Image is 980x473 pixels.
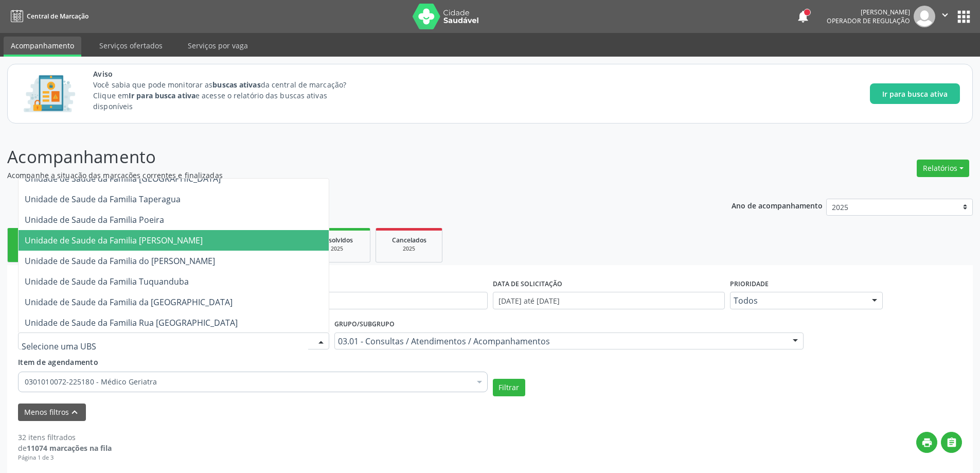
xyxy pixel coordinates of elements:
span: Item de agendamento [18,357,98,367]
button:  [941,432,962,453]
span: Central de Marcação [27,12,88,21]
strong: Ir para busca ativa [129,91,195,100]
span: Unidade de Saude da Familia da [GEOGRAPHIC_DATA] [25,296,233,308]
p: Ano de acompanhamento [732,199,823,212]
label: DATA DE SOLICITAÇÃO [493,276,562,292]
p: Acompanhe a situação das marcações correntes e finalizadas [7,170,683,181]
input: Selecione uma UBS [22,336,308,357]
i:  [946,437,957,448]
i: keyboard_arrow_up [69,407,80,418]
span: Unidade de Saude da Familia Poeira [25,214,164,225]
p: Acompanhamento [7,144,683,170]
a: Acompanhamento [4,37,81,57]
a: Serviços ofertados [92,37,170,55]
strong: buscas ativas [212,80,260,90]
button: notifications [796,9,810,24]
div: 2025 [383,245,435,253]
button: print [916,432,937,453]
img: Imagem de CalloutCard [20,71,79,117]
span: Resolvidos [321,236,353,244]
a: Central de Marcação [7,8,88,25]
span: Unidade de Saude da Familia [GEOGRAPHIC_DATA] [25,173,221,184]
button: Menos filtroskeyboard_arrow_up [18,404,86,422]
div: 2025 [311,245,363,253]
span: Unidade de Saude da Familia [PERSON_NAME] [25,235,203,246]
div: de [18,443,112,453]
span: 03.01 - Consultas / Atendimentos / Acompanhamentos [338,336,783,346]
img: img [914,6,935,27]
span: Ir para busca ativa [882,89,948,99]
span: Operador de regulação [827,16,910,25]
span: Cancelados [392,236,426,244]
span: Aviso [93,68,365,79]
span: Todos [734,295,862,306]
div: [PERSON_NAME] [827,8,910,16]
button:  [935,6,955,27]
button: Ir para busca ativa [870,83,960,104]
div: 32 itens filtrados [18,432,112,443]
button: Relatórios [917,160,969,177]
span: Unidade de Saude da Familia Tuquanduba [25,276,189,287]
i: print [921,437,933,448]
label: Grupo/Subgrupo [334,317,395,332]
div: Nova marcação [15,248,66,256]
button: Filtrar [493,379,525,396]
button: apps [955,8,973,26]
input: Selecione um intervalo [493,292,725,309]
span: 0301010072-225180 - Médico Geriatra [25,377,471,387]
strong: 11074 marcações na fila [27,443,112,453]
span: Unidade de Saude da Familia Taperagua [25,194,181,205]
i:  [939,9,951,21]
label: Prioridade [730,276,769,292]
a: Serviços por vaga [181,37,255,55]
p: Você sabia que pode monitorar as da central de marcação? Clique em e acesse o relatório das busca... [93,79,365,112]
div: Página 1 de 3 [18,453,112,462]
span: Unidade de Saude da Familia do [PERSON_NAME] [25,255,215,267]
span: Unidade de Saude da Familia Rua [GEOGRAPHIC_DATA] [25,317,238,328]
